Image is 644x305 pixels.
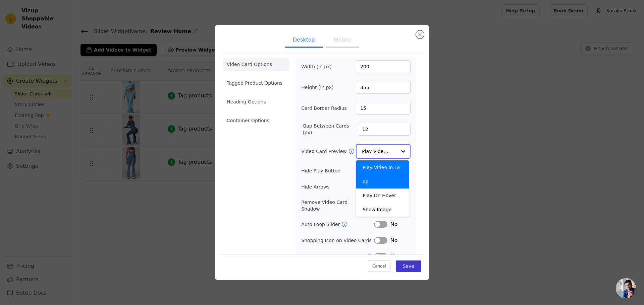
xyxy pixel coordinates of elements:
[390,252,397,260] span: No
[396,260,421,272] button: Save
[326,33,359,48] button: Mobile
[356,203,409,217] div: Show Image
[301,221,341,228] label: Auto Loop Slider
[356,188,409,203] div: Play On Hover
[416,30,424,39] button: Close modal
[301,63,338,70] label: Width (in px)
[285,33,323,48] button: Desktop
[301,199,367,212] label: Remove Video Card Shadow
[390,236,397,244] span: No
[616,278,636,298] div: Bate-papo aberto
[301,167,374,174] label: Hide Play Button
[223,76,289,90] li: Tagged Product Options
[301,183,374,190] label: Hide Arrows
[223,58,289,71] li: Video Card Options
[356,160,409,188] div: Play Video In Loop
[223,114,289,127] li: Container Options
[303,123,358,136] label: Gap Between Cards (px)
[301,148,348,155] label: Video Card Preview
[301,105,347,111] label: Card Border Radius
[301,84,338,91] label: Height (in px)
[301,253,366,260] label: Add to Cart on Video Cards
[223,95,289,108] li: Heading Options
[301,237,374,244] label: Shopping Icon on Video Cards
[390,220,397,228] span: No
[368,260,390,272] button: Cancel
